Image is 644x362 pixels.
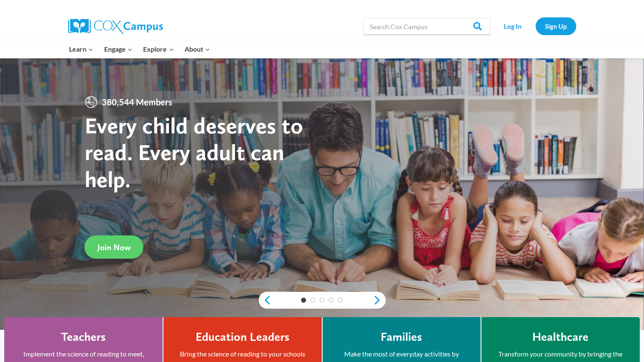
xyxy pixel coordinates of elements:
a: 1 [301,298,306,303]
a: 3 [320,298,325,303]
div: content slider buttons [259,292,386,309]
span: 380,544 Members [98,95,176,109]
img: Cox Campus [68,19,163,34]
span: Explore [143,44,174,55]
a: Log In [495,17,531,35]
a: 4 [329,298,334,303]
a: Join Now [85,235,144,259]
span: Engage [104,44,133,55]
h4: Healthcare [532,330,589,344]
a: 2 [310,298,315,303]
span: Learn [69,44,93,55]
strong: Every child deserves to read. Every adult can help. [85,112,303,193]
h4: Teachers [61,330,106,344]
h4: Families [381,330,422,344]
a: previous [259,295,271,305]
a: 5 [338,298,343,303]
nav: Primary Navigation [64,40,216,58]
input: Search Cox Campus [363,18,490,35]
h4: Education Leaders [196,330,290,344]
nav: Secondary Navigation [495,17,576,35]
a: next [373,295,386,305]
a: Sign Up [536,17,576,35]
span: About [185,44,210,55]
span: Join Now [97,242,131,252]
